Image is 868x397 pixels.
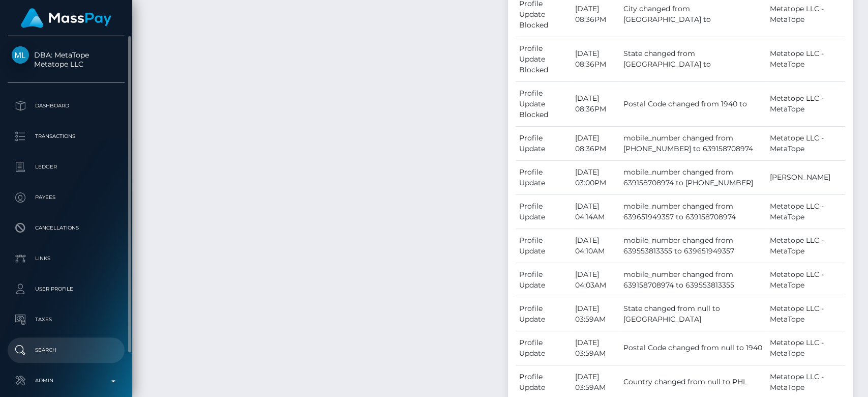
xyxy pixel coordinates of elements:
p: Taxes [12,312,121,327]
img: MassPay Logo [21,8,111,28]
td: Metatope LLC - MetaTope [766,331,845,365]
p: Cancellations [12,220,121,236]
a: Cancellations [8,215,125,241]
td: Profile Update [516,263,572,297]
td: [DATE] 04:14AM [572,194,619,229]
td: Postal Code changed from 1940 to [619,81,766,126]
a: Admin [8,368,125,393]
td: Metatope LLC - MetaTope [766,229,845,263]
a: Ledger [8,154,125,180]
p: Admin [12,373,121,388]
td: Postal Code changed from null to 1940 [619,331,766,365]
td: Profile Update [516,297,572,331]
p: Dashboard [12,98,121,114]
td: mobile_number changed from 639158708974 to 639553813355 [619,263,766,297]
td: [DATE] 04:03AM [572,263,619,297]
a: Taxes [8,307,125,332]
td: mobile_number changed from 639651949357 to 639158708974 [619,194,766,229]
td: Profile Update [516,126,572,160]
td: Metatope LLC - MetaTope [766,297,845,331]
td: State changed from [GEOGRAPHIC_DATA] to [619,37,766,81]
a: Payees [8,185,125,210]
td: [DATE] 08:36PM [572,126,619,160]
a: Search [8,337,125,363]
td: mobile_number changed from 639553813355 to 639651949357 [619,229,766,263]
td: [DATE] 08:36PM [572,37,619,81]
a: Dashboard [8,93,125,119]
td: [DATE] 03:59AM [572,331,619,365]
p: Links [12,251,121,266]
td: mobile_number changed from [PHONE_NUMBER] to 639158708974 [619,126,766,160]
td: Profile Update Blocked [516,81,572,126]
p: Transactions [12,129,121,144]
td: [DATE] 04:10AM [572,229,619,263]
td: Profile Update [516,331,572,365]
img: Metatope LLC [12,46,29,64]
td: Metatope LLC - MetaTope [766,263,845,297]
a: Transactions [8,124,125,149]
td: Profile Update [516,194,572,229]
td: [DATE] 08:36PM [572,81,619,126]
td: Metatope LLC - MetaTope [766,37,845,81]
td: Metatope LLC - MetaTope [766,81,845,126]
td: [DATE] 03:00PM [572,160,619,194]
p: Search [12,343,121,358]
span: DBA: MetaTope Metatope LLC [8,50,125,69]
td: Profile Update [516,160,572,194]
td: mobile_number changed from 639158708974 to [PHONE_NUMBER] [619,160,766,194]
td: Profile Update [516,229,572,263]
td: State changed from null to [GEOGRAPHIC_DATA] [619,297,766,331]
td: [PERSON_NAME] [766,160,845,194]
p: User Profile [12,281,121,297]
a: Links [8,246,125,271]
a: User Profile [8,276,125,302]
td: Metatope LLC - MetaTope [766,126,845,160]
td: Metatope LLC - MetaTope [766,194,845,229]
td: [DATE] 03:59AM [572,297,619,331]
p: Payees [12,190,121,205]
p: Ledger [12,159,121,175]
td: Profile Update Blocked [516,37,572,81]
